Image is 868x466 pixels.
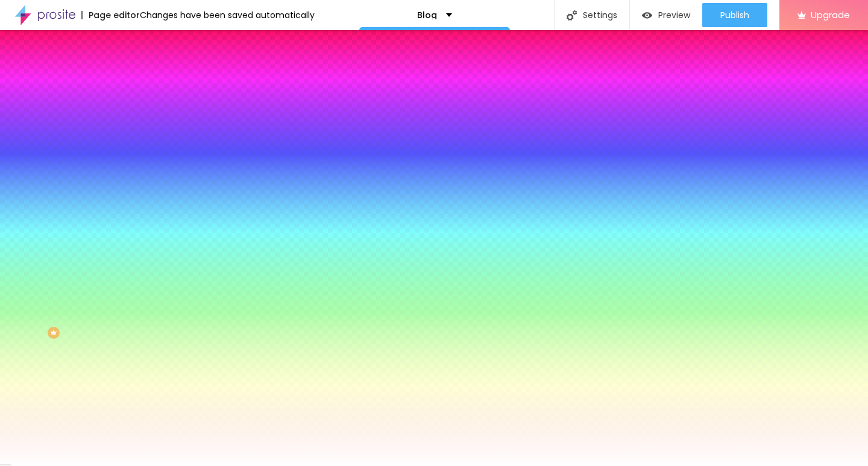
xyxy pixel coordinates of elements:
[720,10,749,20] span: Publish
[811,10,850,20] span: Upgrade
[630,3,702,27] button: Preview
[81,11,140,19] div: Page editor
[567,10,577,20] img: Icone
[658,10,690,20] span: Preview
[702,3,767,27] button: Publish
[642,10,652,20] img: view-1.svg
[417,11,437,19] p: Blog
[140,11,315,19] div: Changes have been saved automatically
